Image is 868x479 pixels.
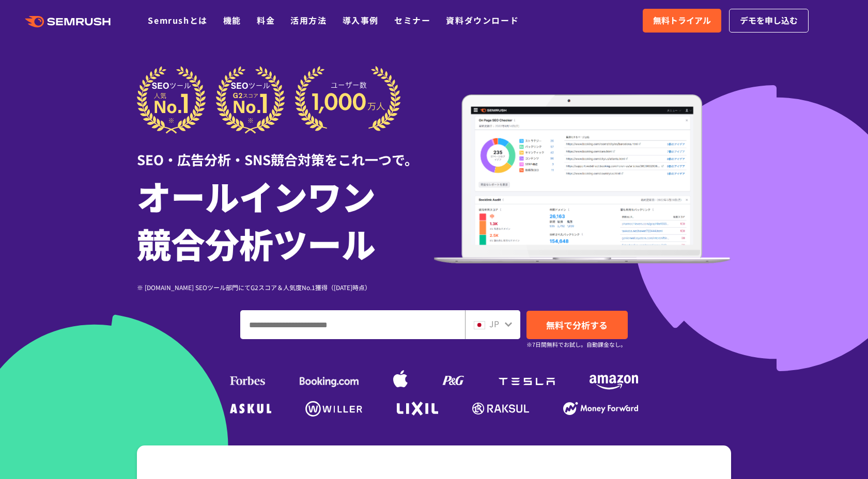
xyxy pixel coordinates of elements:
[526,340,626,349] small: ※7日間無料でお試し。自動課金なし。
[446,14,519,26] a: 資料ダウンロード
[643,9,721,33] a: 無料トライアル
[526,311,628,339] a: 無料で分析する
[223,14,241,26] a: 機能
[290,14,327,26] a: 活用方法
[653,14,711,27] span: 無料トライアル
[343,14,379,26] a: 導入事例
[137,282,434,292] div: ※ [DOMAIN_NAME] SEOツール部門にてG2スコア＆人気度No.1獲得（[DATE]時点）
[257,14,275,26] a: 料金
[137,134,434,169] div: SEO・広告分析・SNS競合対策をこれ一つで。
[137,172,434,267] h1: オールインワン 競合分析ツール
[740,14,798,27] span: デモを申し込む
[729,9,809,33] a: デモを申し込む
[241,311,464,339] input: ドメイン、キーワードまたはURLを入力してください
[546,318,608,331] span: 無料で分析する
[394,14,430,26] a: セミナー
[148,14,207,26] a: Semrushとは
[489,317,499,330] span: JP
